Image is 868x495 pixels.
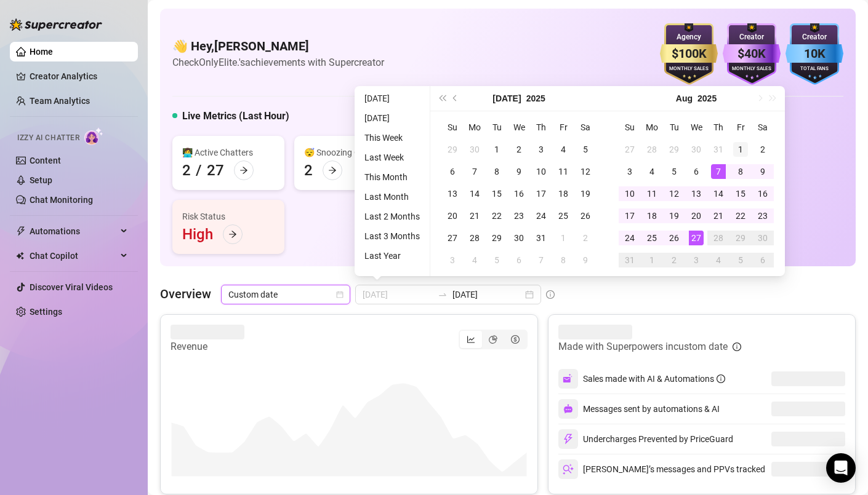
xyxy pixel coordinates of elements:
div: 29 [445,142,460,157]
td: 2025-08-23 [752,205,774,227]
td: 2025-08-06 [685,160,707,183]
div: Agency [660,31,718,43]
td: 2025-08-02 [752,138,774,160]
div: 16 [755,186,770,201]
div: 28 [645,142,659,157]
td: 2025-08-18 [641,205,663,227]
td: 2025-08-01 [552,227,574,249]
td: 2025-07-27 [619,138,641,160]
img: gold-badge-CigiZidd.svg [660,23,718,85]
td: 2025-07-08 [486,160,508,183]
div: 9 [578,253,593,267]
div: 12 [578,164,593,179]
th: Su [441,116,464,138]
td: 2025-08-14 [707,183,729,205]
button: Choose a month [492,86,521,111]
div: 3 [689,253,704,267]
td: 2025-08-25 [641,227,663,249]
td: 2025-08-01 [729,138,752,160]
div: 11 [645,186,659,201]
input: Start date [363,288,433,301]
div: 3 [445,253,460,267]
div: 5 [733,253,748,267]
th: We [508,116,530,138]
td: 2025-07-17 [530,183,552,205]
td: 2025-07-31 [530,227,552,249]
a: Content [30,156,61,165]
a: Creator Analytics [30,66,128,86]
td: 2025-07-14 [464,183,486,205]
a: Discover Viral Videos [30,282,113,292]
td: 2025-08-08 [552,249,574,271]
th: Tu [486,116,508,138]
th: Sa [752,116,774,138]
div: 13 [689,186,704,201]
td: 2025-08-16 [752,183,774,205]
td: 2025-08-26 [663,227,685,249]
td: 2025-08-15 [729,183,752,205]
td: 2025-08-29 [729,227,752,249]
div: 13 [445,186,460,201]
th: We [685,116,707,138]
td: 2025-07-24 [530,205,552,227]
div: 30 [467,142,482,157]
img: svg%3e [563,434,574,445]
td: 2025-07-03 [530,138,552,160]
div: 31 [622,253,637,267]
div: Monthly Sales [660,65,718,73]
li: Last 2 Months [360,209,425,224]
td: 2025-08-11 [641,183,663,205]
td: 2025-09-06 [752,249,774,271]
div: 15 [733,186,748,201]
th: Fr [552,116,574,138]
td: 2025-07-21 [464,205,486,227]
td: 2025-09-05 [729,249,752,271]
div: 4 [556,142,571,157]
article: Revenue [171,339,244,354]
div: 5 [489,253,504,267]
span: thunderbolt [16,226,26,236]
div: 4 [711,253,726,267]
div: 17 [622,208,637,223]
div: 24 [622,231,637,245]
div: 29 [667,142,681,157]
span: dollar-circle [511,335,520,344]
li: [DATE] [360,91,425,106]
div: Monthly Sales [723,65,781,73]
a: Setup [30,175,52,185]
td: 2025-07-16 [508,183,530,205]
div: 2 [755,142,770,157]
span: arrow-right [328,166,337,175]
td: 2025-08-05 [486,249,508,271]
div: 15 [489,186,504,201]
button: Last year (Control + left) [435,86,449,111]
div: 16 [512,186,526,201]
div: 24 [534,208,549,223]
td: 2025-07-02 [508,138,530,160]
td: 2025-07-19 [574,183,597,205]
button: Choose a month [676,86,693,111]
div: 9 [512,164,526,179]
img: AI Chatter [84,127,103,145]
td: 2025-07-29 [663,138,685,160]
div: 2 [578,231,593,245]
span: calendar [336,291,344,298]
div: 25 [556,208,571,223]
div: 👩‍💻 Active Chatters [182,146,275,159]
td: 2025-07-22 [486,205,508,227]
img: svg%3e [563,373,574,384]
th: Fr [729,116,752,138]
td: 2025-08-02 [574,227,597,249]
div: Total Fans [786,65,843,73]
td: 2025-07-30 [508,227,530,249]
img: svg%3e [563,404,573,414]
li: Last Week [360,150,425,165]
td: 2025-07-27 [441,227,464,249]
td: 2025-07-12 [574,160,597,183]
td: 2025-07-31 [707,138,729,160]
div: 21 [711,208,726,223]
td: 2025-07-09 [508,160,530,183]
article: Overview [160,285,211,303]
div: 19 [578,186,593,201]
td: 2025-07-20 [441,205,464,227]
